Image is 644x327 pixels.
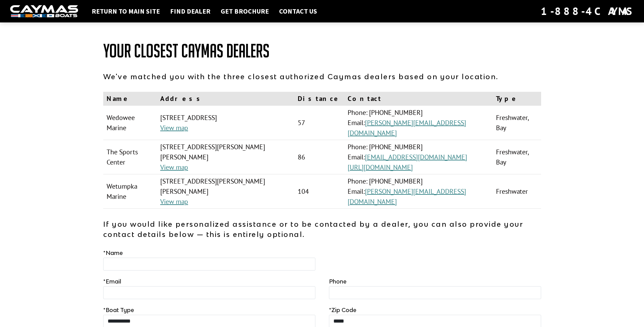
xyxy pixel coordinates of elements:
[157,174,294,209] td: [STREET_ADDRESS][PERSON_NAME][PERSON_NAME]
[294,140,344,174] td: 86
[541,4,634,19] div: 1-888-4CAYMAS
[344,106,492,140] td: Phone: [PHONE_NUMBER] Email:
[167,7,214,16] a: Find Dealer
[294,92,344,106] th: Distance
[493,140,541,174] td: Freshwater, Bay
[103,219,541,239] p: If you would like personalized assistance or to be contacted by a dealer, you can also provide yo...
[329,277,347,286] label: Phone
[160,197,188,206] a: View map
[160,123,188,132] a: View map
[10,5,78,18] img: white-logo-c9c8dbefe5ff5ceceb0f0178aa75bf4bb51f6bca0971e226c86eb53dfe498488.png
[103,106,157,140] td: Wedowee Marine
[157,140,294,174] td: [STREET_ADDRESS][PERSON_NAME][PERSON_NAME]
[329,306,356,314] label: Zip Code
[103,140,157,174] td: The Sports Center
[365,153,467,161] a: [EMAIL_ADDRESS][DOMAIN_NAME]
[103,306,134,314] label: Boat Type
[493,92,541,106] th: Type
[294,106,344,140] td: 57
[157,106,294,140] td: [STREET_ADDRESS]
[157,92,294,106] th: Address
[103,41,541,61] h1: Your Closest Caymas Dealers
[103,92,157,106] th: Name
[348,187,466,206] a: [PERSON_NAME][EMAIL_ADDRESS][DOMAIN_NAME]
[103,174,157,209] td: Wetumpka Marine
[160,163,188,172] a: View map
[344,92,492,106] th: Contact
[348,118,466,137] a: [PERSON_NAME][EMAIL_ADDRESS][DOMAIN_NAME]
[294,174,344,209] td: 104
[103,71,541,82] p: We've matched you with the three closest authorized Caymas dealers based on your location.
[103,249,123,257] label: Name
[217,7,272,16] a: Get Brochure
[348,163,413,172] a: [URL][DOMAIN_NAME]
[493,106,541,140] td: Freshwater, Bay
[276,7,320,16] a: Contact Us
[344,174,492,209] td: Phone: [PHONE_NUMBER] Email:
[103,277,121,286] label: Email
[88,7,163,16] a: Return to main site
[493,174,541,209] td: Freshwater
[344,140,492,174] td: Phone: [PHONE_NUMBER] Email:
